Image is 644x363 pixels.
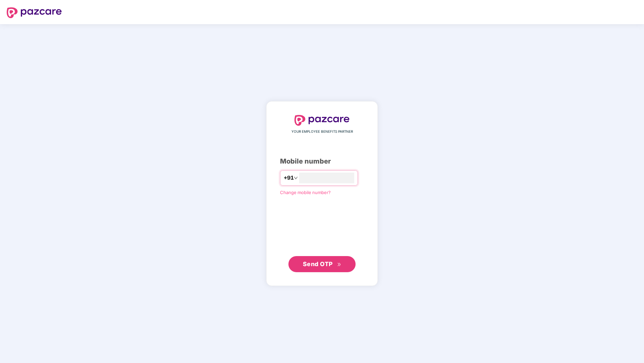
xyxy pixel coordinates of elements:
[284,174,294,182] span: +91
[303,260,333,267] span: Send OTP
[288,256,356,272] button: Send OTPdouble-right
[280,156,364,167] div: Mobile number
[294,115,350,126] img: logo
[280,190,331,195] a: Change mobile number?
[291,129,353,134] span: YOUR EMPLOYEE BENEFITS PARTNER
[7,7,62,18] img: logo
[337,262,341,267] span: double-right
[294,176,298,180] span: down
